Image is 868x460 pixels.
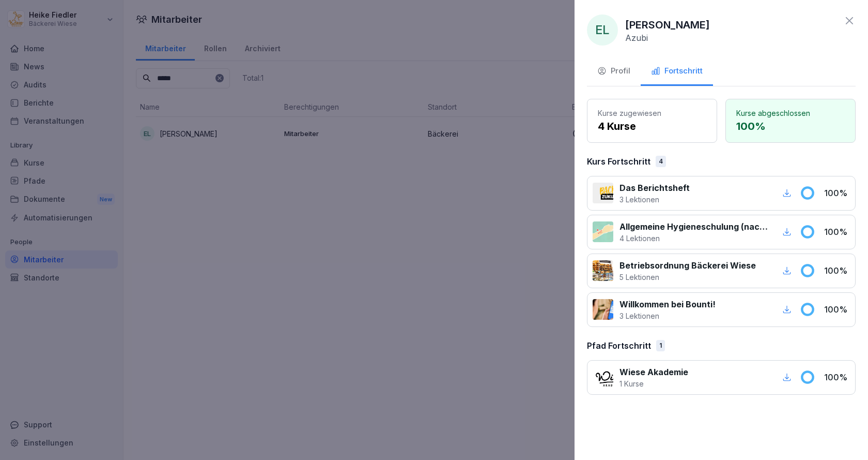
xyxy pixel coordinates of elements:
p: Kurs Fortschritt [587,155,650,168]
p: 3 Lektionen [619,310,716,321]
p: Allgemeine Hygieneschulung (nach LHMV §4) [619,220,768,233]
div: Fortschritt [651,65,703,77]
p: 100 % [824,371,850,383]
p: 100 % [824,187,850,199]
p: 4 Lektionen [619,233,768,244]
div: EL [587,14,618,46]
p: 1 Kurse [619,378,688,389]
p: 3 Lektionen [619,194,690,205]
div: 4 [656,156,666,167]
p: Das Berichtsheft [619,182,690,194]
p: Betriebsordnung Bäckerei Wiese [619,259,756,272]
p: [PERSON_NAME] [625,17,710,33]
p: 4 Kurse [598,118,706,134]
p: 100 % [824,226,850,238]
p: Wiese Akademie [619,366,688,378]
button: Fortschritt [641,58,713,86]
p: 100 % [824,264,850,277]
p: Kurse zugewiesen [598,108,706,118]
div: 1 [656,340,665,351]
p: Kurse abgeschlossen [736,108,845,118]
p: 100 % [736,118,845,134]
p: 100 % [824,303,850,316]
p: Azubi [625,33,648,43]
p: Pfad Fortschritt [587,339,651,352]
button: Profil [587,58,641,86]
p: 5 Lektionen [619,272,756,283]
p: Willkommen bei Bounti! [619,298,716,310]
div: Profil [597,65,630,77]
